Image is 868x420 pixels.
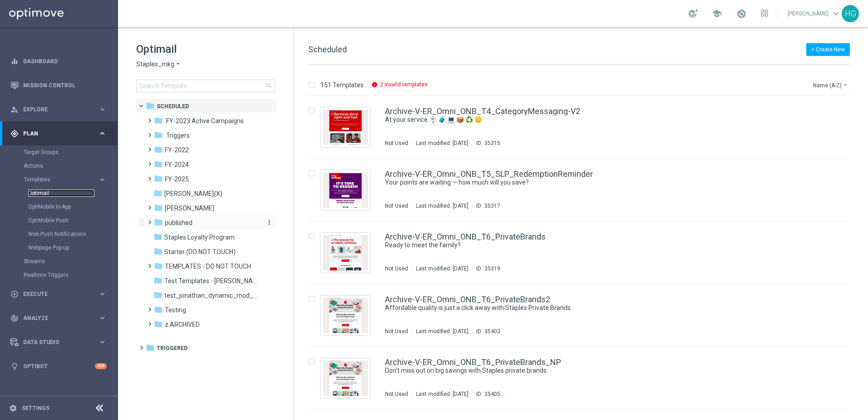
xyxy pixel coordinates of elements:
a: Archive-V-ER_Omni_ONB_T5_SLP_RedemptionReminder [385,170,593,178]
button: equalizer Dashboard [10,58,107,65]
span: Test Templates - Jonas [164,277,258,285]
button: Templates keyboard_arrow_right [24,176,107,183]
h1: Optimail [136,42,275,56]
div: Press SPACE to select this row. [299,221,866,284]
div: Streams [24,255,117,268]
button: Name (A-Z)arrow_drop_down [812,80,850,90]
div: Your points are waiting — how much will you save? [385,178,811,187]
span: jonathan_testing_folder [165,204,214,212]
i: person_search [10,105,19,114]
a: Actions [24,162,94,170]
div: Last modified: [DATE] [412,202,472,210]
div: Templates [24,173,117,255]
i: folder [154,130,163,140]
i: keyboard_arrow_right [98,314,107,322]
span: .FY-2023 Active Campaigns [165,117,244,125]
button: person_search Explore keyboard_arrow_right [10,106,107,113]
a: Streams [24,258,94,265]
i: folder [153,247,163,256]
button: lightbulb Optibot +10 [10,363,107,370]
div: ID: [472,202,500,210]
a: [PERSON_NAME]keyboard_arrow_down [787,7,842,20]
i: folder [154,160,163,169]
i: info [371,81,378,88]
a: Don’t miss out on big savings with Staples private brands. [385,366,790,375]
a: Optimail [28,190,94,197]
div: Last modified: [DATE] [412,328,472,335]
div: Execute [10,290,98,298]
span: Testing [165,306,186,314]
i: gps_fixed [10,130,19,138]
div: +10 [95,363,107,369]
i: folder [154,320,163,329]
div: Press SPACE to select this row. [299,96,866,159]
div: Mission Control [10,73,107,97]
span: z.ARCHIVED [165,320,200,329]
div: 35315 [484,140,500,147]
a: OptiMobile Push [28,217,94,224]
img: 35315.jpeg [323,110,368,145]
span: Staples_mkg [136,60,174,69]
div: Don’t miss out on big savings with Staples private brands. [385,366,811,375]
p: 151 Templates [321,81,364,89]
i: folder [154,174,163,183]
a: Webpage Pop-up [28,244,94,251]
i: folder [153,189,163,198]
button: gps_fixed Plan keyboard_arrow_right [10,130,107,137]
img: 35403.jpeg [323,298,368,333]
button: Data Studio keyboard_arrow_right [10,339,107,346]
div: ID: [472,328,500,335]
button: more_vert [264,218,273,227]
div: Plan [10,130,98,138]
i: equalizer [10,57,19,65]
div: Explore [10,105,98,114]
span: TEMPLATES - DO NOT TOUCH [165,262,251,270]
i: keyboard_arrow_right [98,175,107,184]
div: Templates [24,177,98,182]
i: keyboard_arrow_right [98,290,107,298]
span: FY-2025 [165,175,189,183]
div: Webpage Pop-up [28,241,117,255]
div: Not Used [385,328,408,335]
div: Web Push Notifications [28,227,117,241]
i: play_circle_outline [10,290,19,298]
i: folder [153,232,163,241]
div: Not Used [385,390,408,398]
i: folder [154,145,163,154]
div: Ready to meet the family? [385,241,811,250]
i: lightbulb [10,362,19,370]
button: play_circle_outline Execute keyboard_arrow_right [10,290,107,298]
div: 35317 [484,202,500,210]
div: Mission Control [10,82,107,89]
span: search [266,82,273,90]
i: folder [154,305,163,314]
div: Press SPACE to select this row. [299,284,866,347]
i: keyboard_arrow_right [98,338,107,346]
button: Staples_mkg arrow_drop_down [136,60,182,69]
span: Triggered [157,344,187,352]
i: arrow_drop_down [174,60,182,69]
div: Target Groups [24,145,117,159]
img: 35319.jpeg [323,235,368,270]
span: Data Studio [23,340,98,345]
span: FY-2024 [165,160,189,169]
img: 35405.jpeg [323,360,368,396]
div: Not Used [385,202,408,210]
div: OptiMobile In-App [28,200,117,214]
div: 35403 [484,328,500,335]
a: Mission Control [23,73,107,97]
div: 35405 [484,390,500,398]
div: HG [842,5,859,22]
a: Web Push Notifications [28,230,94,238]
i: more_vert [266,219,273,226]
i: folder [154,261,163,270]
span: Execute [23,291,98,297]
div: At your service 🪧 🧳 💻 📦 ♻️ 🪙 [385,115,811,124]
div: Dashboard [10,49,107,73]
div: Affordable quality is just a click away with Staples Private Brands. [385,304,811,312]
